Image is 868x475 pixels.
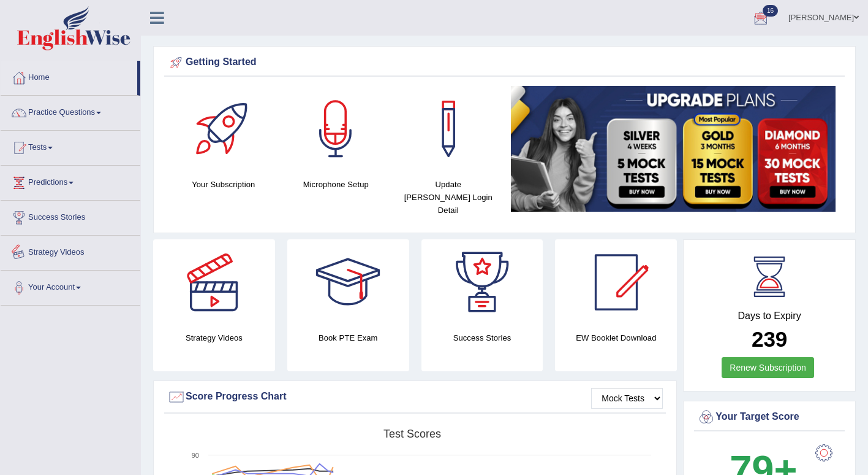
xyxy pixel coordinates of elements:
[421,331,543,344] h4: Success Stories
[697,311,842,322] h4: Days to Expiry
[1,61,137,91] a: Home
[153,331,275,344] h4: Strategy Videos
[1,271,140,301] a: Your Account
[511,86,836,212] img: small5.jpg
[1,96,140,126] a: Practice Questions
[1,131,140,161] a: Tests
[697,408,842,427] div: Your Target Score
[286,178,387,191] h4: Microphone Setup
[722,357,814,378] a: Renew Subscription
[752,327,787,351] b: 239
[287,331,409,344] h4: Book PTE Exam
[1,166,140,196] a: Predictions
[192,452,199,459] text: 90
[763,5,778,17] span: 16
[173,178,274,191] h4: Your Subscription
[1,236,140,266] a: Strategy Videos
[1,201,140,231] a: Success Stories
[398,178,499,217] h4: Update [PERSON_NAME] Login Detail
[167,388,663,406] div: Score Progress Chart
[383,428,441,440] tspan: Test scores
[555,331,677,344] h4: EW Booklet Download
[167,53,842,72] div: Getting Started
